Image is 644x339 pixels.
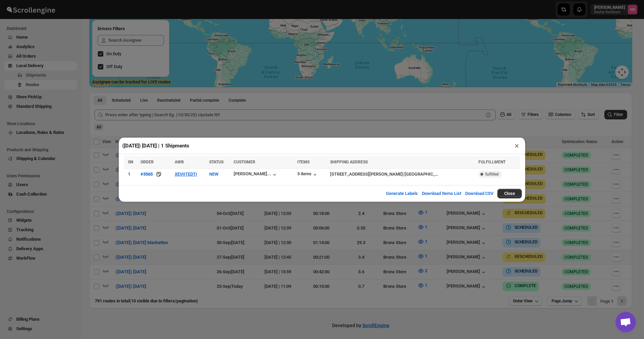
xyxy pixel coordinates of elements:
button: Generate Labels [382,187,422,200]
div: [GEOGRAPHIC_DATA] [405,171,438,178]
div: [PERSON_NAME]... [234,171,271,176]
span: fulfilled [485,172,499,177]
div: Open chat [616,312,636,332]
span: STATUS [209,160,223,164]
span: ORDER [141,160,154,164]
span: ITEMS [297,160,309,164]
button: Download Items List [418,187,465,200]
span: SHIPPING ADDRESS [330,160,368,164]
td: 1 [124,168,138,180]
span: SN [128,160,133,164]
span: CUSTOMER [234,160,255,164]
button: 3 items [297,171,318,178]
span: FULFILLMENT [478,160,506,164]
div: | [330,171,474,178]
div: [STREET_ADDRESS][PERSON_NAME] [330,171,403,178]
div: #3565 [141,172,153,177]
h2: ([DATE]) [DATE] | 1 Shipments [122,142,189,149]
button: #3565 [141,171,153,178]
button: Close [497,189,522,198]
span: NEW [209,172,218,177]
span: AWB [175,160,184,164]
button: × [512,141,522,151]
button: Download CSV [461,187,497,200]
button: [PERSON_NAME]... [234,171,278,178]
button: XEVIITEDTI [175,172,197,177]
